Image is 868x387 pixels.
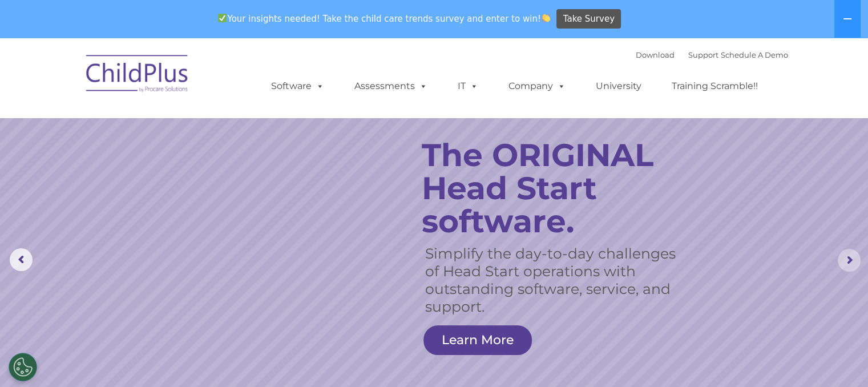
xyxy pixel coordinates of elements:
[218,14,227,22] img: ✅
[556,9,621,29] a: Take Survey
[636,50,788,59] font: |
[159,75,193,84] span: Last name
[422,139,693,238] rs-layer: The ORIGINAL Head Start software.
[542,14,550,22] img: 👏
[9,353,37,381] button: Cookies Settings
[159,122,207,131] span: Phone number
[563,9,615,29] span: Take Survey
[721,50,788,59] a: Schedule A Demo
[584,75,653,98] a: University
[446,75,490,98] a: IT
[636,50,675,59] a: Download
[425,245,679,316] rs-layer: Simplify the day-to-day challenges of Head Start operations with outstanding software, service, a...
[260,75,336,98] a: Software
[497,75,577,98] a: Company
[213,7,555,30] span: Your insights needed! Take the child care trends survey and enter to win!
[80,47,195,104] img: ChildPlus by Procare Solutions
[688,50,718,59] a: Support
[660,75,769,98] a: Training Scramble!!
[343,75,439,98] a: Assessments
[423,325,532,355] a: Learn More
